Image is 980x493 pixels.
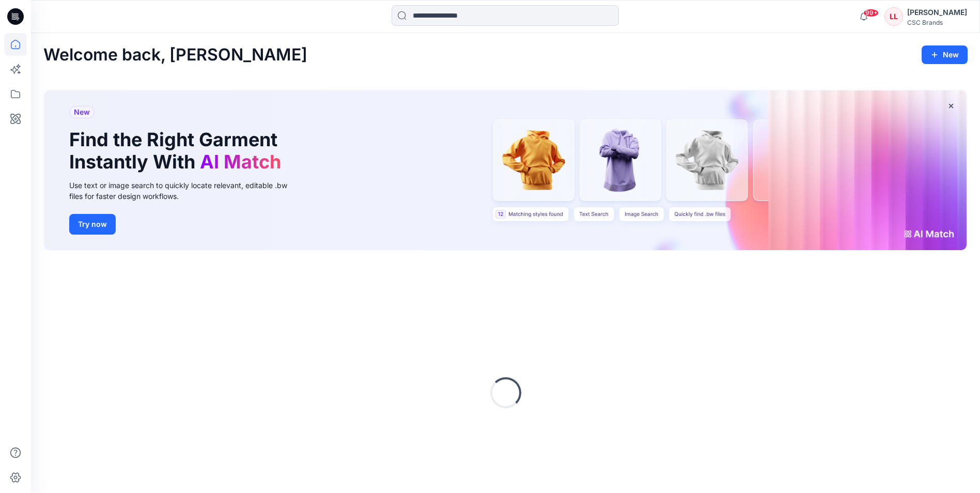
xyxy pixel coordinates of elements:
[200,150,281,173] span: AI Match
[907,6,967,19] div: [PERSON_NAME]
[884,7,903,26] div: LL
[922,45,968,64] button: New
[863,9,879,17] span: 99+
[43,45,307,65] h2: Welcome back, [PERSON_NAME]
[74,106,90,118] span: New
[69,129,286,173] h1: Find the Right Garment Instantly With
[69,180,302,202] div: Use text or image search to quickly locate relevant, editable .bw files for faster design workflows.
[69,214,116,235] button: Try now
[907,19,967,26] div: CSC Brands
